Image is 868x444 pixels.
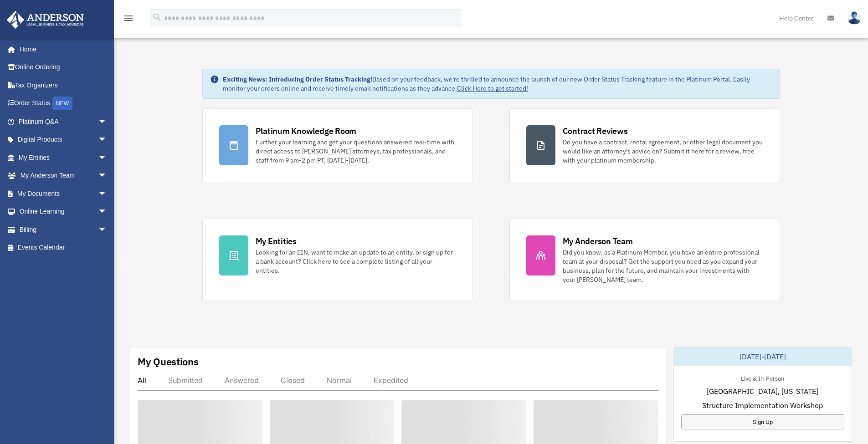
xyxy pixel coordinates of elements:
a: My Anderson Team Did you know, as a Platinum Member, you have an entire professional team at your... [509,219,780,301]
a: My Documentsarrow_drop_down [6,184,121,203]
div: All [138,376,146,385]
span: arrow_drop_down [98,131,116,149]
span: arrow_drop_down [98,220,116,239]
div: NEW [52,97,72,110]
a: Sign Up [681,414,844,429]
span: arrow_drop_down [98,167,116,185]
a: My Entities Looking for an EIN, want to make an update to an entity, or sign up for a bank accoun... [202,219,473,301]
div: Answered [225,376,259,385]
img: User Pic [847,11,861,25]
div: Did you know, as a Platinum Member, you have an entire professional team at your disposal? Get th... [563,248,763,284]
a: menu [123,16,134,24]
div: Live & In-Person [734,373,791,383]
a: My Entitiesarrow_drop_down [6,148,121,167]
i: search [152,12,162,22]
a: Digital Productsarrow_drop_down [6,131,121,149]
i: menu [123,13,134,24]
div: My Anderson Team [563,235,633,247]
span: arrow_drop_down [98,184,116,203]
div: Submitted [168,376,203,385]
span: Structure Implementation Workshop [702,400,823,411]
a: Home [6,40,116,58]
div: Normal [327,376,352,385]
a: Events Calendar [6,239,121,257]
div: Further your learning and get your questions answered real-time with direct access to [PERSON_NAM... [256,138,456,165]
a: Online Ordering [6,58,121,77]
div: Based on your feedback, we're thrilled to announce the launch of our new Order Status Tracking fe... [223,75,772,93]
a: Billingarrow_drop_down [6,220,121,239]
a: Order StatusNEW [6,94,121,113]
div: My Questions [138,355,199,368]
span: arrow_drop_down [98,148,116,167]
div: Closed [281,376,305,385]
a: Click Here to get started! [457,84,528,92]
img: Anderson Advisors Platinum Portal [4,11,87,29]
a: Online Learningarrow_drop_down [6,203,121,221]
a: Tax Organizers [6,76,121,94]
a: My Anderson Teamarrow_drop_down [6,167,121,185]
div: Contract Reviews [563,125,628,137]
div: Expedited [374,376,408,385]
div: My Entities [256,235,297,247]
a: Platinum Knowledge Room Further your learning and get your questions answered real-time with dire... [202,108,473,182]
div: Looking for an EIN, want to make an update to an entity, or sign up for a bank account? Click her... [256,248,456,275]
a: Contract Reviews Do you have a contract, rental agreement, or other legal document you would like... [509,108,780,182]
span: [GEOGRAPHIC_DATA], [US_STATE] [707,386,818,397]
a: Platinum Q&Aarrow_drop_down [6,112,121,131]
span: arrow_drop_down [98,203,116,221]
div: Do you have a contract, rental agreement, or other legal document you would like an attorney's ad... [563,138,763,165]
span: arrow_drop_down [98,112,116,131]
div: [DATE]-[DATE] [674,347,852,366]
div: Platinum Knowledge Room [256,125,357,137]
strong: Exciting News: Introducing Order Status Tracking! [223,75,372,83]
